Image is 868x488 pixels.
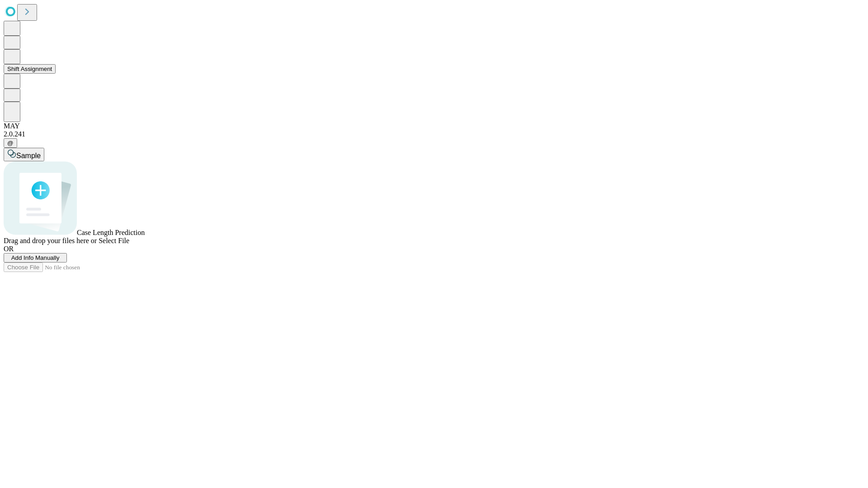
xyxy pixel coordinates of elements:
[77,229,145,236] span: Case Length Prediction
[4,245,14,253] span: OR
[4,148,44,161] button: Sample
[4,130,864,138] div: 2.0.241
[7,140,14,146] span: @
[16,152,41,160] span: Sample
[4,237,97,244] span: Drag and drop your files here or
[4,122,864,130] div: MAY
[4,138,17,148] button: @
[4,64,56,74] button: Shift Assignment
[11,254,60,261] span: Add Info Manually
[99,237,129,244] span: Select File
[4,253,67,263] button: Add Info Manually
